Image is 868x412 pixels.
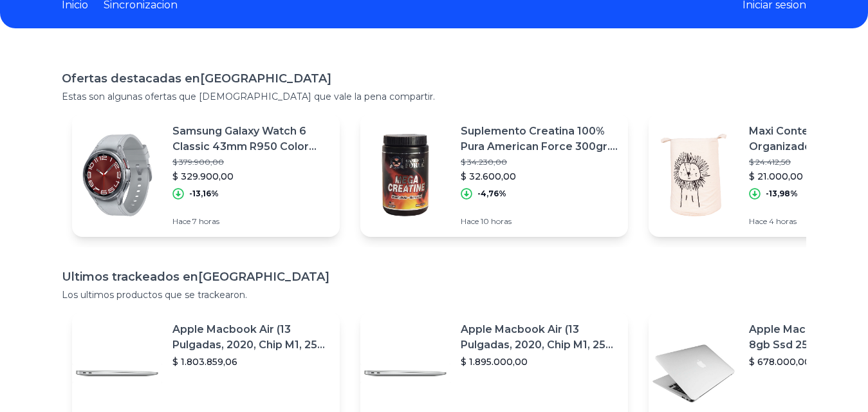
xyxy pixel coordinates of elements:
[461,355,618,368] p: $ 1.895.000,00
[172,322,329,353] p: Apple Macbook Air (13 Pulgadas, 2020, Chip M1, 256 Gb De Ssd, 8 Gb De Ram) - Plata
[172,170,329,183] p: $ 329.900,00
[766,189,798,199] p: -13,98%
[461,124,618,154] p: Suplemento Creatina 100% Pura American Force 300gr. [DOMAIN_NAME]
[172,216,329,227] p: Hace 7 horas
[172,355,329,368] p: $ 1.803.859,06
[461,170,618,183] p: $ 32.600,00
[172,157,329,167] p: $ 379.900,00
[461,322,618,353] p: Apple Macbook Air (13 Pulgadas, 2020, Chip M1, 256 Gb De Ssd, 8 Gb De Ram) - Plata
[72,113,340,237] a: Featured imageSamsung Galaxy Watch 6 Classic 43mm R950 Color Silver$ 379.900,00$ 329.900,00-13,16...
[62,70,806,88] h1: Ofertas destacadas en [GEOGRAPHIC_DATA]
[62,90,806,103] p: Estas son algunas ofertas que [DEMOGRAPHIC_DATA] que vale la pena compartir.
[72,130,162,220] img: Featured image
[62,288,806,301] p: Los ultimos productos que se trackearon.
[649,130,739,220] img: Featured image
[461,157,618,167] p: $ 34.230,00
[461,216,618,227] p: Hace 10 horas
[360,113,628,237] a: Featured imageSuplemento Creatina 100% Pura American Force 300gr. [DOMAIN_NAME]$ 34.230,00$ 32.60...
[62,268,806,286] h1: Ultimos trackeados en [GEOGRAPHIC_DATA]
[172,124,329,154] p: Samsung Galaxy Watch 6 Classic 43mm R950 Color Silver
[477,189,506,199] p: -4,76%
[360,130,450,220] img: Featured image
[189,189,219,199] p: -13,16%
